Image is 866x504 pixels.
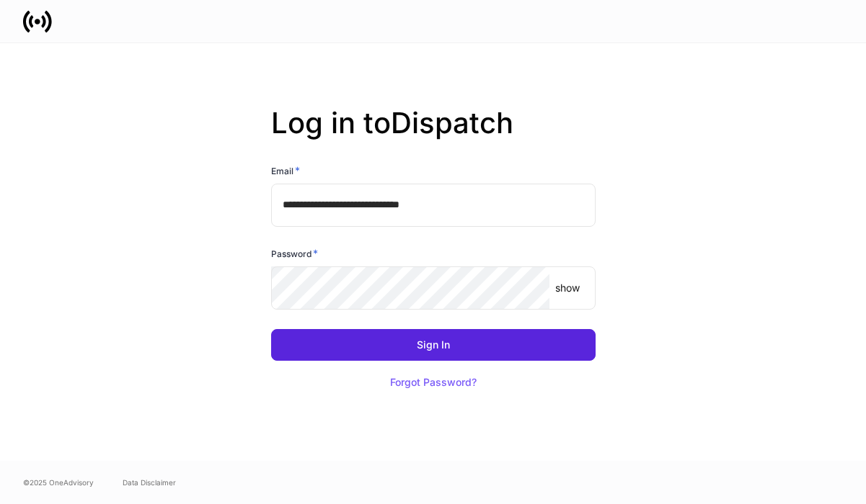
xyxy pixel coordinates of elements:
[417,340,450,350] div: Sign In
[372,366,495,398] button: Forgot Password?
[123,477,176,488] a: Data Disclaimer
[555,281,580,295] p: show
[390,377,477,387] div: Forgot Password?
[271,106,596,163] h2: Log in to Dispatch
[271,246,318,261] h6: Password
[271,329,596,361] button: Sign In
[23,477,94,488] span: © 2025 OneAdvisory
[271,163,300,178] h6: Email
